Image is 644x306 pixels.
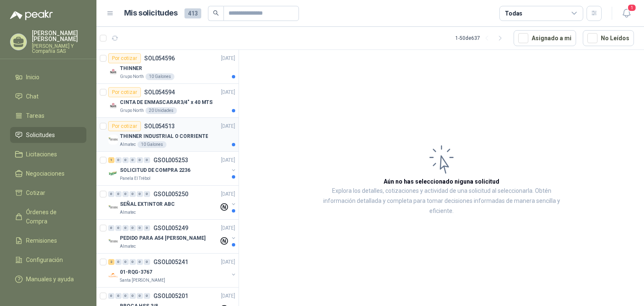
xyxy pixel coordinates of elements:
[108,121,141,131] div: Por cotizar
[115,293,122,299] div: 0
[26,275,74,284] span: Manuales y ayuda
[10,271,86,287] a: Manuales y ayuda
[10,127,86,143] a: Solicitudes
[153,259,188,265] p: GSOL005241
[96,118,239,152] a: Por cotizarSOL054513[DATE] Company LogoTHINNER INDUSTRIAL O CORRIENTEAlmatec10 Galones
[120,166,190,174] p: SOLICITUD DE COMPRA 2236
[108,53,141,63] div: Por cotizar
[10,146,86,162] a: Licitaciones
[108,270,118,280] img: Company Logo
[122,191,129,197] div: 0
[10,108,86,124] a: Tareas
[144,293,150,299] div: 0
[32,30,86,42] p: [PERSON_NAME] [PERSON_NAME]
[10,10,53,20] img: Logo peakr
[514,30,576,46] button: Asignado a mi
[115,191,122,197] div: 0
[384,177,499,186] h3: Aún no has seleccionado niguna solicitud
[138,141,166,148] div: 10 Galones
[108,157,114,163] div: 1
[26,169,65,178] span: Negociaciones
[153,157,188,163] p: GSOL005253
[144,55,175,61] p: SOL054596
[115,157,122,163] div: 0
[221,156,235,164] p: [DATE]
[145,73,174,80] div: 10 Galones
[120,107,144,114] p: Grupo North
[130,157,136,163] div: 0
[108,169,118,179] img: Company Logo
[144,225,150,231] div: 0
[145,107,177,114] div: 20 Unidades
[115,259,122,265] div: 0
[221,292,235,300] p: [DATE]
[96,50,239,84] a: Por cotizarSOL054596[DATE] Company LogoTHINNERGrupo North10 Galones
[124,7,178,19] h1: Mis solicitudes
[120,73,144,80] p: Grupo North
[32,44,86,54] p: [PERSON_NAME] Y Compañía SAS
[108,155,237,182] a: 1 0 0 0 0 0 GSOL005253[DATE] Company LogoSOLICITUD DE COMPRA 2236Panela El Trébol
[221,122,235,130] p: [DATE]
[26,188,45,197] span: Cotizar
[153,191,188,197] p: GSOL005250
[108,189,237,216] a: 0 0 0 0 0 0 GSOL005250[DATE] Company LogoSEÑAL EXTINTOR ABCAlmatec
[122,293,129,299] div: 0
[108,225,114,231] div: 0
[130,293,136,299] div: 0
[108,236,118,246] img: Company Logo
[137,157,143,163] div: 0
[10,185,86,201] a: Cotizar
[130,259,136,265] div: 0
[455,31,507,45] div: 1 - 50 de 637
[213,10,219,16] span: search
[108,293,114,299] div: 0
[137,293,143,299] div: 0
[120,141,136,148] p: Almatec
[120,268,152,276] p: 01-RQG-3767
[120,65,142,73] p: THINNER
[221,54,235,62] p: [DATE]
[108,135,118,145] img: Company Logo
[144,89,175,95] p: SOL054594
[137,191,143,197] div: 0
[120,200,175,208] p: SEÑAL EXTINTOR ABC
[120,243,136,250] p: Almatec
[221,88,235,96] p: [DATE]
[122,157,129,163] div: 0
[26,111,44,120] span: Tareas
[505,9,522,18] div: Todas
[323,186,560,216] p: Explora los detalles, cotizaciones y actividad de una solicitud al seleccionarla. Obtén informaci...
[10,252,86,268] a: Configuración
[120,175,151,182] p: Panela El Trébol
[108,202,118,213] img: Company Logo
[153,293,188,299] p: GSOL005201
[10,88,86,104] a: Chat
[108,191,114,197] div: 0
[26,207,78,226] span: Órdenes de Compra
[108,223,237,250] a: 0 0 0 0 0 0 GSOL005249[DATE] Company LogoPEDIDO PARA A54 [PERSON_NAME]Almatec
[583,30,634,46] button: No Leídos
[108,257,237,284] a: 2 0 0 0 0 0 GSOL005241[DATE] Company Logo01-RQG-3767Santa [PERSON_NAME]
[184,8,201,18] span: 413
[130,191,136,197] div: 0
[10,204,86,229] a: Órdenes de Compra
[144,157,150,163] div: 0
[122,259,129,265] div: 0
[144,191,150,197] div: 0
[26,150,57,159] span: Licitaciones
[10,69,86,85] a: Inicio
[144,259,150,265] div: 0
[26,73,39,82] span: Inicio
[120,132,208,140] p: THINNER INDUSTRIAL O CORRIENTE
[108,101,118,111] img: Company Logo
[122,225,129,231] div: 0
[108,87,141,97] div: Por cotizar
[221,258,235,266] p: [DATE]
[108,67,118,77] img: Company Logo
[120,99,213,106] p: CINTA DE ENMASCARAR3/4" x 40 MTS
[221,190,235,198] p: [DATE]
[115,225,122,231] div: 0
[137,259,143,265] div: 0
[26,236,57,245] span: Remisiones
[137,225,143,231] div: 0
